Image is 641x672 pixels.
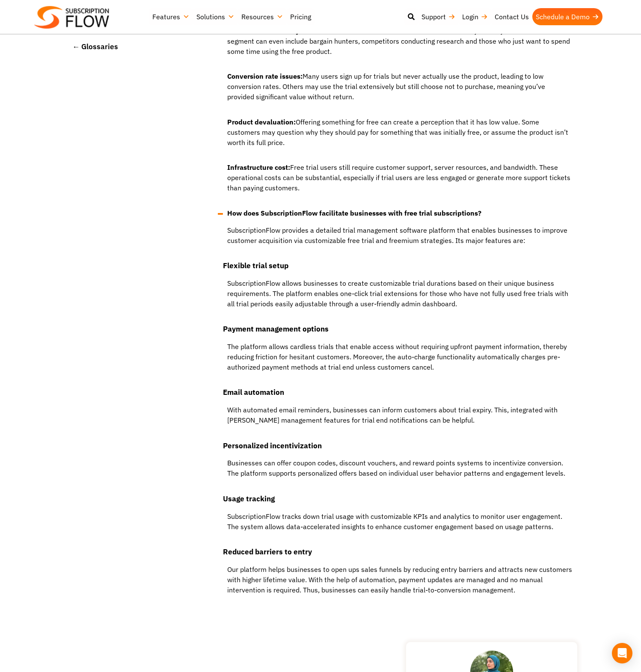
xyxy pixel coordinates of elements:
[223,117,573,156] p: Offering something for free can create a perception that it has low value. Some customers may que...
[223,26,573,65] p: Free trials often attract users who don’t intend to buy or use your services. This segment can ev...
[34,6,109,29] img: Subscriptionflow
[227,163,290,172] strong: Infrastructure cost:
[223,278,573,317] p: SubscriptionFlow allows businesses to create customizable trial durations based on their unique b...
[227,72,303,80] strong: Conversion rate issues:
[532,8,602,25] a: Schedule a Demo
[223,341,573,381] p: The platform allows cardless trials that enable access without requiring upfront payment informat...
[223,405,573,434] p: With automated email reminders, businesses can inform customers about trial expiry. This, integra...
[223,71,573,110] p: Many users sign up for trials but never actually use the product, leading to low conversion rates...
[227,118,296,126] strong: Product devaluation:
[287,8,315,25] a: Pricing
[193,8,238,25] a: Solutions
[459,8,491,25] a: Login
[223,547,312,557] strong: Reduced barriers to entry
[418,8,459,25] a: Support
[223,324,329,334] strong: Payment management options
[223,387,284,397] strong: Email automation
[491,8,532,25] a: Contact Us
[223,511,573,540] p: SubscriptionFlow tracks down trial usage with customizable KPIs and analytics to monitor user eng...
[223,458,573,487] p: Businesses can offer coupon codes, discount vouchers, and reward points systems to incentivize co...
[223,225,573,254] p: SubscriptionFlow provides a detailed trial management software platform that enables businesses t...
[223,162,573,201] p: Free trial users still require customer support, server resources, and bandwidth. These operation...
[227,209,481,217] strong: How does SubscriptionFlow facilitate businesses with free trial subscriptions?
[223,564,573,595] p: Our platform helps businesses to open ups sales funnels by reducing entry barriers and attracts n...
[238,8,287,25] a: Resources
[223,261,288,270] strong: Flexible trial setup
[612,643,632,663] div: Open Intercom Messenger
[72,41,118,51] a: ← Glossaries
[149,8,193,25] a: Features
[223,494,275,503] strong: Usage tracking
[223,441,322,450] strong: Personalized incentivization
